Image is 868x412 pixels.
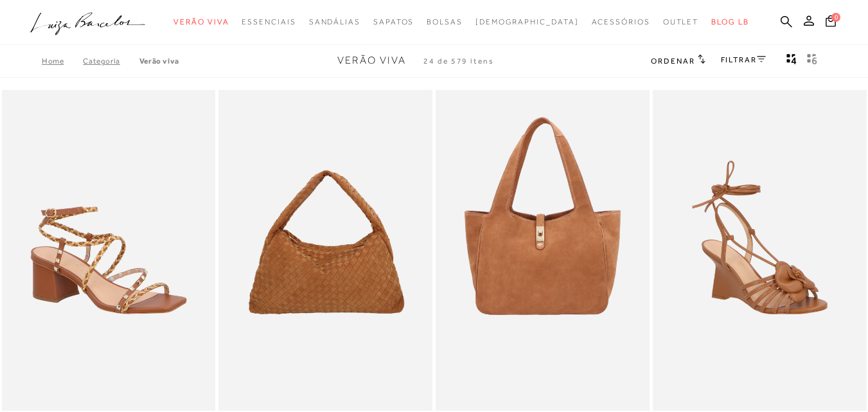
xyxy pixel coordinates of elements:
[475,17,579,26] span: [DEMOGRAPHIC_DATA]
[3,92,215,409] a: SANDÁLIA EM COURO CARAMELO COM SALTO MÉDIO E TIRAS TRANÇADAS TRICOLOR SANDÁLIA EM COURO CARAMELO ...
[663,17,699,26] span: Outlet
[592,10,650,34] a: categoryNavScreenReaderText
[42,57,83,66] a: Home
[3,92,215,409] img: SANDÁLIA EM COURO CARAMELO COM SALTO MÉDIO E TIRAS TRANÇADAS TRICOLOR
[309,17,360,26] span: Sandálias
[423,57,494,66] span: 24 de 579 itens
[831,13,840,22] span: 0
[337,55,406,66] span: Verão Viva
[822,14,840,31] button: 0
[373,10,414,34] a: categoryNavScreenReaderText
[242,10,296,34] a: categoryNavScreenReaderText
[427,17,463,26] span: Bolsas
[592,17,650,26] span: Acessórios
[173,10,229,34] a: categoryNavScreenReaderText
[437,92,648,409] img: BOLSA MÉDIA EM CAMURÇA CARAMELO COM FECHO DOURADO
[242,17,296,26] span: Essenciais
[83,57,139,66] a: Categoria
[711,17,748,26] span: BLOG LB
[711,10,748,34] a: BLOG LB
[803,53,821,69] button: gridText6Desc
[220,92,431,409] img: BOLSA HOBO EM CAMURÇA TRESSÊ CARAMELO GRANDE
[309,10,360,34] a: categoryNavScreenReaderText
[654,92,865,409] img: SANDÁLIA ANABELA EM COURO CARAMELO AMARRAÇÃO E APLICAÇÃO FLORAL
[427,10,463,34] a: categoryNavScreenReaderText
[663,10,699,34] a: categoryNavScreenReaderText
[173,17,229,26] span: Verão Viva
[139,57,179,66] a: Verão Viva
[220,92,431,409] a: BOLSA HOBO EM CAMURÇA TRESSÊ CARAMELO GRANDE BOLSA HOBO EM CAMURÇA TRESSÊ CARAMELO GRANDE
[654,92,865,409] a: SANDÁLIA ANABELA EM COURO CARAMELO AMARRAÇÃO E APLICAÇÃO FLORAL SANDÁLIA ANABELA EM COURO CARAMEL...
[783,53,801,69] button: Mostrar 4 produtos por linha
[651,57,695,66] span: Ordenar
[721,55,766,64] a: FILTRAR
[437,92,648,409] a: BOLSA MÉDIA EM CAMURÇA CARAMELO COM FECHO DOURADO BOLSA MÉDIA EM CAMURÇA CARAMELO COM FECHO DOURADO
[475,10,579,34] a: noSubCategoriesText
[373,17,414,26] span: Sapatos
